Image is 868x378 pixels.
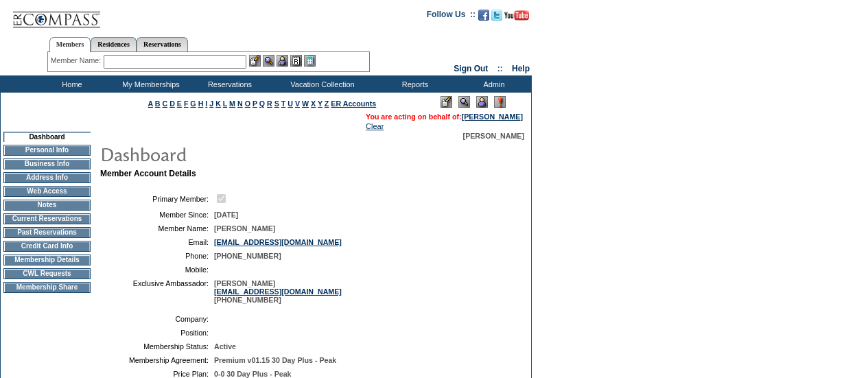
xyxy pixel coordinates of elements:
td: Exclusive Ambassador: [106,279,209,304]
a: X [311,99,316,108]
a: P [253,99,257,108]
a: Become our fan on Facebook [478,14,489,22]
img: Impersonate [277,55,288,67]
td: Business Info [3,158,91,169]
a: I [205,99,207,108]
td: Web Access [3,186,91,197]
a: Sign Out [454,64,488,73]
td: Position: [106,329,209,337]
span: [PHONE_NUMBER] [214,252,281,260]
a: N [237,99,243,108]
a: Y [318,99,322,108]
td: My Memberships [110,75,189,93]
img: Log Concern/Member Elevation [494,96,506,108]
a: L [223,99,227,108]
a: M [229,99,235,108]
img: View [263,55,274,67]
img: Become our fan on Facebook [478,10,489,21]
a: S [274,99,279,108]
span: Active [214,342,236,351]
td: Membership Status: [106,342,209,351]
td: Past Reservations [3,227,91,238]
td: Member Since: [106,211,209,219]
td: Mobile: [106,265,209,274]
a: F [184,99,189,108]
td: Price Plan: [106,370,209,378]
td: Credit Card Info [3,241,91,252]
img: pgTtlDashboard.gif [99,140,374,167]
a: C [162,99,167,108]
a: B [155,99,161,108]
a: Subscribe to our YouTube Channel [504,14,529,22]
a: [EMAIL_ADDRESS][DOMAIN_NAME] [214,238,342,246]
a: [EMAIL_ADDRESS][DOMAIN_NAME] [214,287,342,296]
a: Clear [366,122,384,130]
div: Member Name: [51,55,104,67]
span: Premium v01.15 30 Day Plus - Peak [214,356,336,364]
a: [PERSON_NAME] [462,113,523,121]
a: J [209,99,213,108]
img: b_edit.gif [249,55,261,67]
img: Reservations [290,55,302,67]
td: Personal Info [3,145,91,156]
span: You are acting on behalf of: [366,113,523,121]
td: Dashboard [3,132,91,142]
td: Address Info [3,172,91,183]
span: [PERSON_NAME] [PHONE_NUMBER] [214,279,342,304]
td: Reservations [189,75,268,93]
td: Reports [374,75,453,93]
a: D [169,99,175,108]
td: Membership Share [3,282,91,293]
a: Q [259,99,265,108]
a: H [198,99,204,108]
td: Membership Agreement: [106,356,209,364]
a: T [281,99,286,108]
a: A [148,99,153,108]
img: Subscribe to our YouTube Channel [504,10,529,21]
td: Notes [3,200,91,211]
img: Impersonate [476,96,488,108]
img: b_calculator.gif [304,55,316,67]
td: Admin [453,75,532,93]
span: :: [497,64,503,73]
a: W [302,99,309,108]
a: O [245,99,250,108]
td: Vacation Collection [268,75,374,93]
a: U [288,99,293,108]
a: G [190,99,196,108]
a: Reservations [137,37,188,51]
td: CWL Requests [3,268,91,279]
b: Member Account Details [100,169,196,178]
td: Company: [106,315,209,323]
span: [PERSON_NAME] [463,132,524,140]
span: 0-0 30 Day Plus - Peak [214,370,292,378]
a: E [177,99,182,108]
a: Follow us on Twitter [491,14,502,22]
img: Follow us on Twitter [491,10,502,21]
td: Follow Us :: [427,8,476,25]
span: [PERSON_NAME] [214,224,275,233]
td: Primary Member: [106,192,209,205]
a: V [295,99,300,108]
img: Edit Mode [441,96,452,108]
td: Phone: [106,252,209,260]
a: Z [325,99,329,108]
a: R [267,99,272,108]
a: Residences [91,37,137,51]
td: Home [31,75,110,93]
td: Email: [106,238,209,246]
img: View Mode [458,96,470,108]
td: Current Reservations [3,213,91,224]
a: ER Accounts [331,99,376,108]
span: [DATE] [214,211,238,219]
td: Member Name: [106,224,209,233]
a: Help [512,64,530,73]
a: Members [49,37,91,52]
td: Membership Details [3,255,91,265]
a: K [215,99,221,108]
